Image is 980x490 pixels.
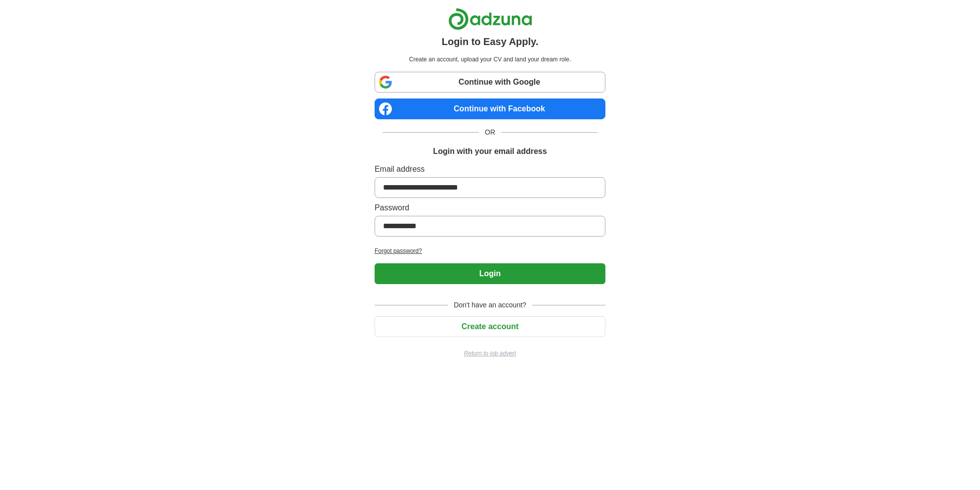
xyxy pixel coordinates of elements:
[377,55,603,64] p: Create an account, upload your CV and land your dream role.
[448,300,532,310] span: Don't have an account?
[433,146,547,157] h1: Login with your email address
[479,127,501,138] span: OR
[375,349,605,358] a: Return to job advert
[375,322,605,331] a: Create account
[375,246,605,255] a: Forgot password?
[375,263,605,284] button: Login
[375,98,605,119] a: Continue with Facebook
[375,202,605,214] label: Password
[375,163,605,175] label: Email address
[442,34,539,49] h1: Login to Easy Apply.
[375,316,605,337] button: Create account
[448,8,532,30] img: Adzuna logo
[375,72,605,93] a: Continue with Google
